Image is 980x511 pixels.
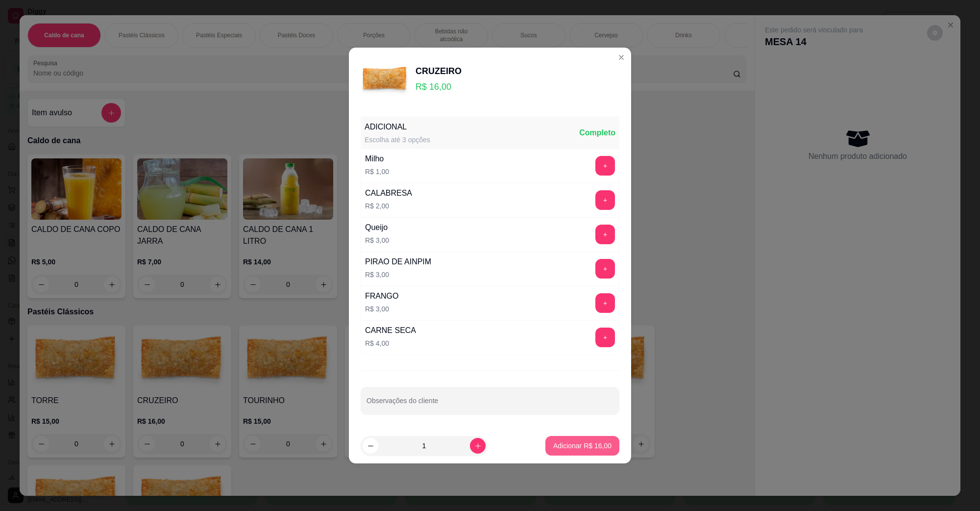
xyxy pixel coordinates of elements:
div: Milho [365,153,389,165]
div: CARNE SECA [365,325,416,336]
button: Adicionar R$ 16,00 [545,436,619,456]
div: PIRAO DE AINPIM [365,256,431,268]
div: CRUZEIRO [416,64,462,78]
div: ADICIONAL [365,121,430,133]
p: R$ 4,00 [365,338,416,348]
button: decrease-product-quantity [363,438,378,454]
input: Observações do cliente [367,400,613,409]
button: add [595,225,615,244]
button: add [595,293,615,313]
p: R$ 1,00 [365,167,389,177]
div: Queijo [365,222,389,233]
button: increase-product-quantity [470,438,486,454]
div: FRANGO [365,290,398,302]
p: R$ 3,00 [365,304,398,314]
p: R$ 16,00 [416,80,462,94]
div: CALABRESA [365,187,412,199]
img: product-image [361,55,410,104]
button: add [595,259,615,279]
div: Completo [579,127,615,139]
p: R$ 3,00 [365,235,389,245]
button: add [595,328,615,347]
button: add [595,190,615,210]
p: Adicionar R$ 16,00 [553,441,612,451]
button: add [595,156,615,176]
div: Escolha até 3 opções [365,135,430,145]
p: R$ 2,00 [365,201,412,211]
p: R$ 3,00 [365,270,431,280]
button: Close [613,50,629,65]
